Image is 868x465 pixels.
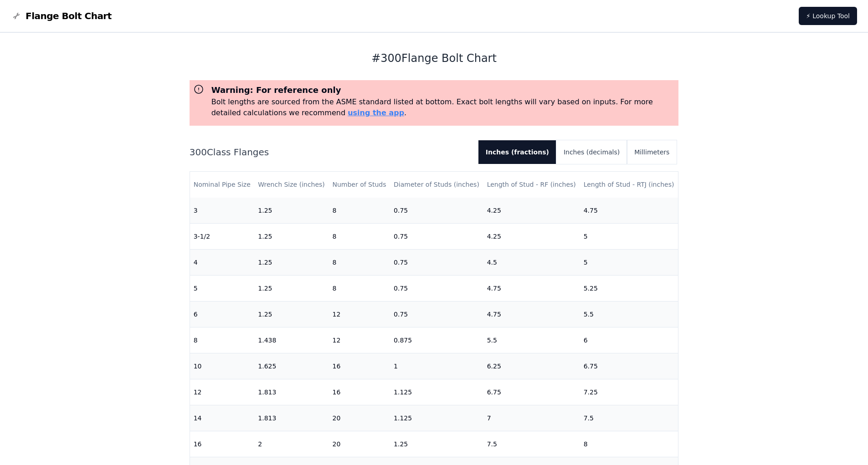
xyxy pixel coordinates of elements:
td: 6.75 [483,379,580,405]
td: 4.25 [483,197,580,223]
h1: # 300 Flange Bolt Chart [190,51,679,66]
td: 0.75 [390,249,483,275]
td: 6 [580,327,678,353]
th: Wrench Size (inches) [254,172,329,198]
td: 4 [190,249,255,275]
td: 4.75 [483,275,580,301]
button: Inches (fractions) [478,140,556,164]
td: 8 [329,249,390,275]
td: 0.75 [390,197,483,223]
td: 14 [190,405,255,431]
td: 6.25 [483,353,580,379]
th: Number of Studs [329,172,390,198]
td: 5.5 [483,327,580,353]
h3: Warning: For reference only [211,84,675,97]
td: 0.75 [390,223,483,249]
td: 0.875 [390,327,483,353]
td: 2 [254,431,329,457]
td: 7.5 [580,405,678,431]
td: 5.25 [580,275,678,301]
td: 20 [329,405,390,431]
td: 16 [329,353,390,379]
td: 1.813 [254,405,329,431]
td: 8 [329,223,390,249]
td: 1.25 [254,275,329,301]
td: 4.25 [483,223,580,249]
img: Flange Bolt Chart Logo [11,10,22,21]
h2: 300 Class Flanges [190,146,471,158]
td: 1.438 [254,327,329,353]
td: 1.25 [390,431,483,457]
td: 1.25 [254,249,329,275]
span: Flange Bolt Chart [26,10,112,22]
th: Length of Stud - RF (inches) [483,172,580,198]
th: Diameter of Studs (inches) [390,172,483,198]
a: using the app [348,108,404,117]
a: ⚡ Lookup Tool [799,7,857,25]
button: Inches (decimals) [556,140,627,164]
td: 1 [390,353,483,379]
td: 8 [329,275,390,301]
td: 3-1/2 [190,223,255,249]
td: 1.25 [254,223,329,249]
td: 4.5 [483,249,580,275]
th: Nominal Pipe Size [190,172,255,198]
td: 16 [329,379,390,405]
td: 6 [190,301,255,327]
td: 12 [329,327,390,353]
td: 0.75 [390,301,483,327]
td: 1.125 [390,379,483,405]
td: 3 [190,197,255,223]
th: Length of Stud - RTJ (inches) [580,172,678,198]
p: Bolt lengths are sourced from the ASME standard listed at bottom. Exact bolt lengths will vary ba... [211,97,675,118]
td: 8 [580,431,678,457]
td: 7 [483,405,580,431]
td: 12 [329,301,390,327]
td: 5 [580,249,678,275]
td: 7.25 [580,379,678,405]
td: 0.75 [390,275,483,301]
td: 1.25 [254,301,329,327]
td: 8 [190,327,255,353]
td: 5.5 [580,301,678,327]
td: 1.25 [254,197,329,223]
td: 5 [580,223,678,249]
td: 4.75 [580,197,678,223]
td: 1.125 [390,405,483,431]
button: Millimeters [627,140,677,164]
td: 20 [329,431,390,457]
td: 1.813 [254,379,329,405]
td: 16 [190,431,255,457]
td: 6.75 [580,353,678,379]
td: 12 [190,379,255,405]
td: 4.75 [483,301,580,327]
td: 7.5 [483,431,580,457]
a: Flange Bolt Chart LogoFlange Bolt Chart [11,10,112,22]
td: 8 [329,197,390,223]
td: 10 [190,353,255,379]
td: 1.625 [254,353,329,379]
td: 5 [190,275,255,301]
